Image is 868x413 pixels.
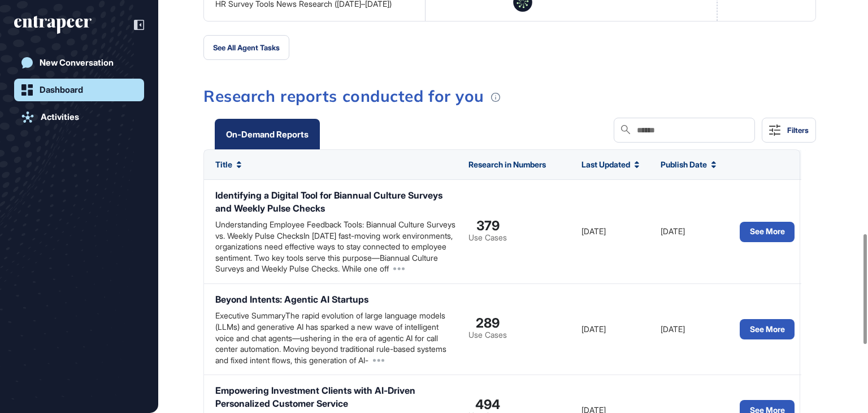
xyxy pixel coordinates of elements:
[762,118,816,143] button: Filters
[661,227,685,236] span: [DATE]
[740,222,795,242] button: See More
[14,79,144,101] a: Dashboard
[40,85,83,95] div: Dashboard
[476,318,500,329] span: 289
[581,160,630,169] span: Last Updated
[14,51,144,74] a: New Conversation
[14,16,92,34] div: entrapeer-logo
[203,35,289,60] button: See All Agent Tasks
[215,219,457,274] div: Understanding Employee Feedback Tools: Biannual Culture Surveys vs. Weekly Pulse ChecksIn [DATE] ...
[475,399,500,410] span: 494
[581,325,606,334] span: [DATE]
[226,130,309,139] div: On-Demand Reports
[215,189,457,214] div: Identifying a Digital Tool for Biannual Culture Surveys and Weekly Pulse Checks
[476,221,500,231] span: 379
[14,106,144,128] a: Activities
[215,310,457,365] div: Executive SummaryThe rapid evolution of large language models (LLMs) and generative AI has sparke...
[41,112,79,122] div: Activities
[215,160,232,169] span: Title
[661,325,685,334] span: [DATE]
[40,58,114,68] div: New Conversation
[581,227,606,236] span: [DATE]
[215,384,457,410] div: Empowering Investment Clients with AI-Driven Personalized Customer Service
[661,160,707,169] span: Publish Date
[215,293,457,306] div: Beyond Intents: Agentic AI Startups
[740,319,795,339] button: See More
[468,160,546,169] span: Research in Numbers
[787,126,809,135] div: Filters
[468,330,507,341] div: Use Cases
[468,233,507,243] div: Use Cases
[203,88,816,104] h3: Research reports conducted for you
